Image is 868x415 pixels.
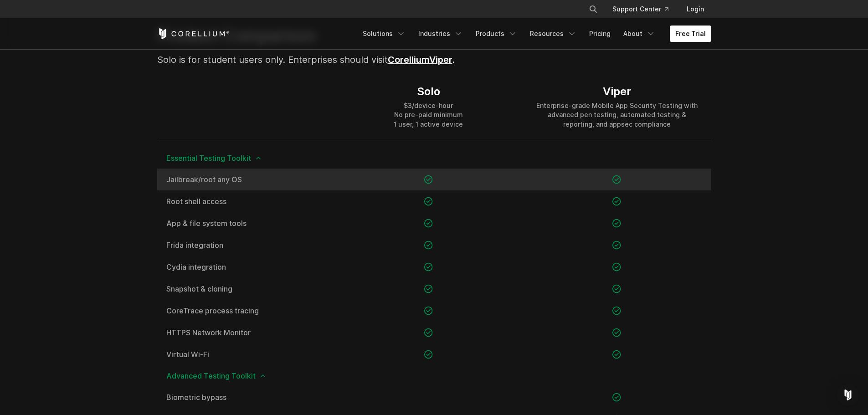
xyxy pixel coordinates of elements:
a: Login [679,1,711,17]
span: . [429,54,455,65]
div: Open Intercom Messenger [837,384,859,406]
a: About [618,26,661,42]
a: Pricing [584,26,616,42]
button: Search [585,1,601,17]
a: Corellium [388,54,429,65]
a: HTTPS Network Monitor [166,329,325,336]
a: Snapshot & cloning [166,285,325,292]
a: Resources [524,26,582,42]
a: Viper [429,54,452,65]
a: App & file system tools [166,220,325,227]
a: Corellium Home [157,28,230,39]
div: Solo [394,85,463,98]
a: CoreTrace process tracing [166,307,325,314]
div: Enterprise-grade Mobile App Security Testing with advanced pen testing, automated testing & repor... [532,101,702,128]
a: Solutions [357,26,411,42]
span: Essential Testing Toolkit [166,154,702,162]
div: Viper [532,85,702,98]
a: Jailbreak/root any OS [166,176,325,183]
div: $3/device-hour No pre-paid minimum 1 user, 1 active device [394,101,463,128]
a: Support Center [605,1,676,17]
a: Products [470,26,523,42]
a: Root shell access [166,198,325,205]
a: Virtual Wi-Fi [166,351,325,358]
a: Frida integration [166,241,325,249]
a: Cydia integration [166,263,325,271]
div: Navigation Menu [357,26,711,42]
a: Biometric bypass [166,394,325,401]
span: Solo is for student users only. Enterprises should visit [157,54,429,65]
div: Navigation Menu [578,1,711,17]
span: Advanced Testing Toolkit [166,372,702,379]
a: Free Trial [670,26,711,42]
a: Industries [413,26,468,42]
